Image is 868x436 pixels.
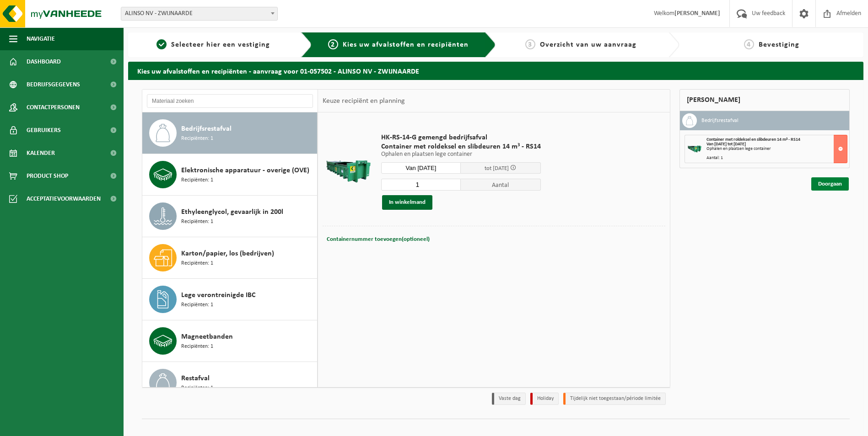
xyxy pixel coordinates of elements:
[382,195,432,210] button: In winkelmand
[318,90,410,112] div: Keuze recipiënt en planning
[181,134,213,143] span: Recipiënten: 1
[706,156,847,160] div: Aantal: 1
[181,342,213,351] span: Recipiënten: 1
[181,290,255,301] span: Lege verontreinigde IBC
[328,39,338,49] span: 2
[706,142,746,147] strong: Van [DATE] tot [DATE]
[181,176,213,185] span: Recipiënten: 1
[27,73,80,96] span: Bedrijfsgegevens
[381,142,541,151] span: Container met roldeksel en slibdeuren 14 m³ - RS14
[128,62,863,80] h2: Kies uw afvalstoffen en recipiënten - aanvraag voor 01-057502 - ALINSO NV - ZWIJNAARDE
[142,196,318,237] button: Ethyleenglycol, gevaarlijk in 200l Recipiënten: 1
[485,165,509,171] span: tot [DATE]
[142,112,318,154] button: Bedrijfsrestafval Recipiënten: 1
[811,177,849,191] a: Doorgaan
[381,133,541,142] span: HK-RS-14-G gemengd bedrijfsafval
[525,39,535,49] span: 3
[540,41,636,48] span: Overzicht van uw aanvraag
[181,123,232,134] span: Bedrijfsrestafval
[679,89,850,111] div: [PERSON_NAME]
[181,373,210,384] span: Restafval
[147,94,313,108] input: Materiaal zoeken
[27,27,55,50] span: Navigatie
[706,147,847,151] div: Ophalen en plaatsen lege container
[156,39,167,49] span: 1
[142,362,318,404] button: Restafval Recipiënten: 1
[133,39,294,50] a: 1Selecteer hier een vestiging
[326,233,431,246] button: Containernummer toevoegen(optioneel)
[744,39,754,49] span: 4
[674,10,720,17] strong: [PERSON_NAME]
[563,393,666,405] li: Tijdelijk niet toegestaan/période limitée
[27,165,68,187] span: Product Shop
[142,279,318,320] button: Lege verontreinigde IBC Recipiënten: 1
[706,137,800,142] span: Container met roldeksel en slibdeuren 14 m³ - RS14
[27,142,55,165] span: Kalender
[27,119,61,142] span: Gebruikers
[27,187,101,210] span: Acceptatievoorwaarden
[181,165,309,176] span: Elektronische apparatuur - overige (OVE)
[142,154,318,196] button: Elektronische apparatuur - overige (OVE) Recipiënten: 1
[343,41,469,48] span: Kies uw afvalstoffen en recipiënten
[181,259,213,268] span: Recipiënten: 1
[121,7,278,21] span: ALINSO NV - ZWIJNAARDE
[181,248,274,259] span: Karton/papier, los (bedrijven)
[142,320,318,362] button: Magneetbanden Recipiënten: 1
[492,393,526,405] li: Vaste dag
[121,7,277,20] span: ALINSO NV - ZWIJNAARDE
[327,236,430,242] span: Containernummer toevoegen(optioneel)
[181,207,283,218] span: Ethyleenglycol, gevaarlijk in 200l
[381,162,461,174] input: Selecteer datum
[181,384,213,393] span: Recipiënten: 1
[381,151,541,158] p: Ophalen en plaatsen lege container
[530,393,559,405] li: Holiday
[142,237,318,279] button: Karton/papier, los (bedrijven) Recipiënten: 1
[181,218,213,226] span: Recipiënten: 1
[701,113,739,128] h3: Bedrijfsrestafval
[27,50,61,73] span: Dashboard
[27,96,80,119] span: Contactpersonen
[181,331,233,342] span: Magneetbanden
[181,301,213,309] span: Recipiënten: 1
[759,41,799,48] span: Bevestiging
[171,41,270,48] span: Selecteer hier een vestiging
[461,179,541,191] span: Aantal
